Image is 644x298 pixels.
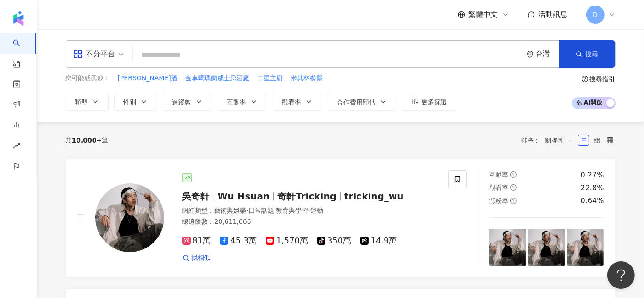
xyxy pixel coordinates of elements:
[274,207,276,214] span: ·
[215,207,247,214] span: 藝術與娛樂
[66,93,109,111] button: 類型
[124,99,137,106] span: 性別
[276,207,308,214] span: 教育與學習
[581,196,604,206] div: 0.64%
[581,170,604,180] div: 0.27%
[317,236,351,246] span: 350萬
[277,191,336,202] span: 奇軒Tricking
[489,197,508,204] span: 漲粉率
[95,183,164,252] img: KOL Avatar
[182,254,211,263] a: 找相似
[182,217,438,226] div: 總追蹤數 ： 20,611,666
[308,207,310,214] span: ·
[163,93,212,111] button: 追蹤數
[66,159,616,277] a: KOL Avatar吳奇軒Wu Hsuan奇軒Trickingtricking_wu網紅類型：藝術與娛樂·日常話題·教育與學習·運動總追蹤數：20,611,66681萬45.3萬1,570萬35...
[360,236,397,246] span: 14.9萬
[545,133,573,148] span: 關聯性
[73,47,116,61] div: 不分平台
[528,229,565,266] img: post-image
[192,254,211,263] span: 找相似
[539,10,568,19] span: 活動訊息
[582,76,588,82] span: question-circle
[66,137,109,144] div: 共 筆
[590,75,616,83] div: 搜尋指引
[581,183,604,193] div: 22.8%
[559,40,615,68] button: 搜尋
[257,73,283,83] button: 二星主廚
[247,207,248,214] span: ·
[527,51,534,58] span: environment
[73,50,83,59] span: appstore
[182,236,211,246] span: 81萬
[273,93,322,111] button: 觀看率
[489,184,508,191] span: 觀看率
[266,236,308,246] span: 1,570萬
[344,191,404,202] span: tricking_wu
[328,93,396,111] button: 合作費用預估
[586,50,599,58] span: 搜尋
[469,10,498,20] span: 繁體中文
[172,99,192,106] span: 追蹤數
[257,74,283,83] span: 二星主廚
[227,99,247,106] span: 互動率
[402,93,457,111] button: 更多篩選
[510,171,517,178] span: question-circle
[291,74,323,83] span: 米其林餐盤
[290,73,323,83] button: 米其林餐盤
[220,236,257,246] span: 45.3萬
[489,171,508,178] span: 互動率
[310,207,323,214] span: 運動
[182,191,210,202] span: 吳奇軒
[489,229,526,266] img: post-image
[536,50,559,58] div: 台灣
[118,74,177,83] span: [PERSON_NAME]酒
[185,73,250,83] button: 金車噶瑪蘭威士忌酒廠
[248,207,274,214] span: 日常話題
[521,133,578,148] div: 排序：
[117,73,178,83] button: [PERSON_NAME]酒
[218,191,270,202] span: Wu Hsuan
[182,206,438,215] div: 網紅類型 ：
[218,93,267,111] button: 互動率
[337,99,376,106] span: 合作費用預估
[510,198,517,204] span: question-circle
[75,99,88,106] span: 類型
[11,11,26,26] img: logo icon
[13,33,31,69] a: search
[282,99,302,106] span: 觀看率
[13,137,20,157] span: rise
[422,98,447,105] span: 更多篩選
[66,74,110,83] span: 您可能感興趣：
[72,137,102,144] span: 10,000+
[510,184,517,191] span: question-circle
[567,229,604,266] img: post-image
[607,261,635,289] iframe: Help Scout Beacon - Open
[114,93,157,111] button: 性別
[593,10,598,20] span: D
